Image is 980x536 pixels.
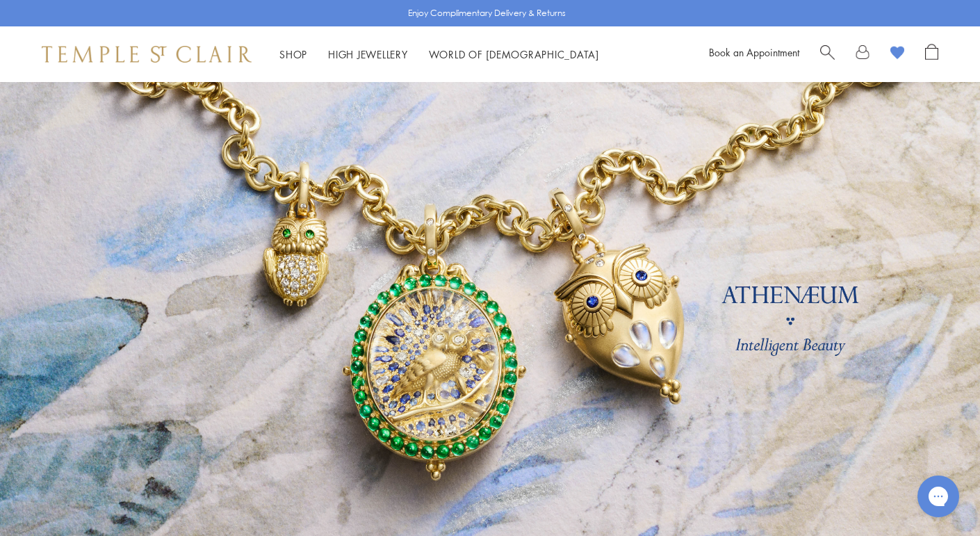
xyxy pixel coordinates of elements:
a: Open Shopping Bag [925,44,938,65]
p: Enjoy Complimentary Delivery & Returns [408,6,566,20]
nav: Main navigation [279,46,599,63]
a: ShopShop [279,47,307,61]
iframe: Gorgias live chat messenger [910,471,966,522]
a: High JewelleryHigh Jewellery [328,47,408,61]
a: View Wishlist [890,44,904,65]
a: World of [DEMOGRAPHIC_DATA]World of [DEMOGRAPHIC_DATA] [429,47,599,61]
a: Book an Appointment [709,45,799,59]
img: Temple St. Clair [42,46,252,63]
a: Search [820,44,835,65]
